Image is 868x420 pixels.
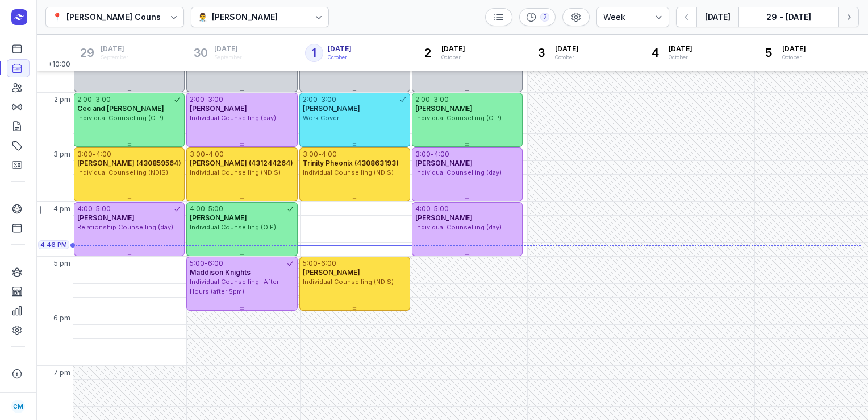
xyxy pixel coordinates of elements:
[198,10,207,24] div: 👨‍⚕️
[415,150,431,159] div: 3:00
[430,95,433,104] div: -
[101,44,128,53] span: [DATE]
[669,44,692,53] span: [DATE]
[303,268,360,277] span: [PERSON_NAME]
[77,159,181,167] span: [PERSON_NAME] (430859564)
[205,259,208,268] div: -
[322,150,337,159] div: 4:00
[214,53,242,61] div: September
[431,204,434,213] div: -
[93,204,96,213] div: -
[208,150,224,159] div: 4:00
[782,44,806,53] span: [DATE]
[190,223,276,231] span: Individual Counselling (O.P)
[66,10,183,24] div: [PERSON_NAME] Counselling
[318,95,321,104] div: -
[205,95,208,104] div: -
[303,104,360,113] span: [PERSON_NAME]
[415,114,502,122] span: Individual Counselling (O.P)
[77,114,164,122] span: Individual Counselling (O.P)
[190,204,205,213] div: 4:00
[13,400,23,413] span: CM
[415,159,473,167] span: [PERSON_NAME]
[190,159,293,167] span: [PERSON_NAME] (431244264)
[53,314,70,323] span: 6 pm
[205,150,208,159] div: -
[433,95,449,104] div: 3:00
[54,259,70,268] span: 5 pm
[214,44,242,53] span: [DATE]
[77,104,164,113] span: Cec and [PERSON_NAME]
[92,95,95,104] div: -
[646,44,664,62] div: 4
[669,53,692,61] div: October
[415,168,502,176] span: Individual Counselling (day)
[190,213,247,222] span: [PERSON_NAME]
[208,259,223,268] div: 6:00
[53,368,70,377] span: 7 pm
[759,44,778,62] div: 5
[77,204,93,213] div: 4:00
[321,95,336,104] div: 3:00
[190,95,205,104] div: 2:00
[738,7,838,27] button: 29 - [DATE]
[96,204,111,213] div: 5:00
[191,44,210,62] div: 30
[540,13,549,22] div: 2
[190,278,279,295] span: Individual Counselling- After Hours (after 5pm)
[303,114,339,122] span: Work Cover
[415,204,431,213] div: 4:00
[431,150,434,159] div: -
[190,168,281,176] span: Individual Counselling (NDIS)
[212,10,278,24] div: [PERSON_NAME]
[40,240,67,249] span: 4:46 PM
[93,150,96,159] div: -
[48,60,73,71] span: +10:00
[77,213,135,222] span: [PERSON_NAME]
[96,150,111,159] div: 4:00
[77,223,173,231] span: Relationship Counselling (day)
[52,10,62,24] div: 📍
[441,53,465,61] div: October
[532,44,550,62] div: 3
[419,44,437,62] div: 2
[54,95,70,104] span: 2 pm
[782,53,806,61] div: October
[434,150,449,159] div: 4:00
[78,44,96,62] div: 29
[555,44,579,53] span: [DATE]
[328,53,352,61] div: October
[190,104,247,113] span: [PERSON_NAME]
[415,95,430,104] div: 2:00
[434,204,449,213] div: 5:00
[205,204,208,213] div: -
[305,44,323,62] div: 1
[208,204,223,213] div: 5:00
[555,53,579,61] div: October
[415,213,473,222] span: [PERSON_NAME]
[318,259,321,268] div: -
[303,95,318,104] div: 2:00
[441,44,465,53] span: [DATE]
[303,150,318,159] div: 3:00
[190,268,251,277] span: Maddison Knights
[77,95,92,104] div: 2:00
[190,259,205,268] div: 5:00
[303,159,399,167] span: Trinity Pheonix (430863193)
[415,104,473,113] span: [PERSON_NAME]
[190,150,205,159] div: 3:00
[77,168,168,176] span: Individual Counselling (NDIS)
[95,95,111,104] div: 3:00
[321,259,336,268] div: 6:00
[328,44,352,53] span: [DATE]
[101,53,128,61] div: September
[77,150,93,159] div: 3:00
[53,204,70,213] span: 4 pm
[208,95,223,104] div: 3:00
[696,7,738,27] button: [DATE]
[303,168,394,176] span: Individual Counselling (NDIS)
[318,150,322,159] div: -
[415,223,502,231] span: Individual Counselling (day)
[303,278,394,286] span: Individual Counselling (NDIS)
[53,150,70,159] span: 3 pm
